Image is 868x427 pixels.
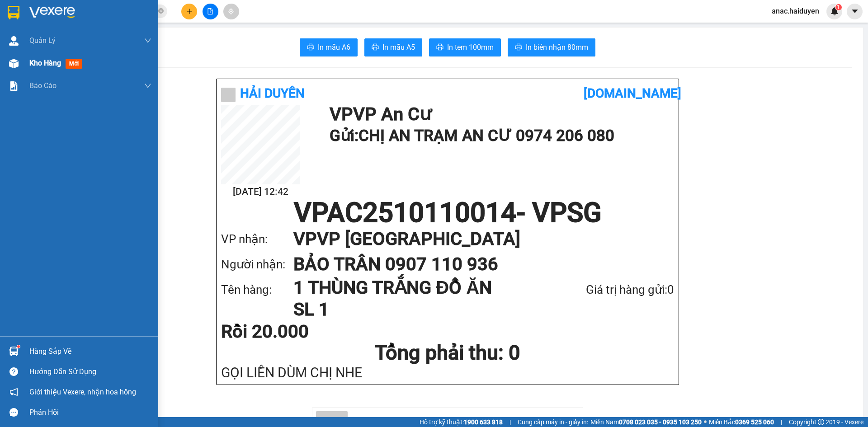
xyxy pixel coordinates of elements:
h1: 1 THÙNG TRẮNG ĐỒ ĂN [293,277,538,299]
span: aim [228,8,234,14]
h1: SL 1 [293,299,538,320]
span: plus [186,8,193,14]
div: BẢO TRÂN [77,29,169,40]
b: [DOMAIN_NAME] [584,86,681,101]
img: warehouse-icon [9,347,19,356]
strong: 0369 525 060 [735,418,774,426]
h1: BẢO TRÂN 0907 110 936 [293,252,656,277]
button: file-add [203,4,218,19]
span: printer [515,43,522,52]
button: printerIn biên nhận 80mm [508,38,595,56]
span: Rồi : [7,59,22,69]
h1: VP VP [GEOGRAPHIC_DATA] [293,226,656,252]
div: Rồi 20.000 [221,323,371,341]
span: In mẫu A5 [382,42,415,53]
h1: Tổng phải thu: 0 [221,341,674,365]
img: warehouse-icon [9,36,19,46]
div: GỌI LIỀN DÙM CHỊ NHE [221,365,674,380]
span: In biên nhận 80mm [526,42,588,53]
span: Quản Lý [29,35,56,46]
span: anac.haiduyen [764,5,826,17]
sup: 1 [17,345,20,348]
strong: 0708 023 035 - 0935 103 250 [619,418,702,426]
button: plus [181,4,197,19]
div: Hàng sắp về [29,345,151,358]
div: VP nhận: [221,230,293,249]
img: solution-icon [9,81,19,91]
span: down [144,82,151,89]
div: CHỊ AN TRẠM AN CƯ [8,19,71,40]
sup: 1 [835,4,842,10]
div: Tên hàng: [221,281,293,299]
span: printer [307,43,314,52]
span: Cung cấp máy in - giấy in: [518,417,588,427]
span: In mẫu A6 [318,42,350,53]
h1: VP VP An Cư [330,105,670,123]
span: file-add [207,8,213,14]
img: icon-new-feature [830,7,839,15]
span: question-circle [9,367,18,376]
span: ⚪️ [704,420,707,424]
h2: [DATE] 12:42 [221,184,300,199]
img: logo-vxr [8,6,19,19]
span: Báo cáo [29,80,57,91]
button: printerIn tem 100mm [429,38,501,56]
span: caret-down [851,7,859,15]
div: Phản hồi [29,406,151,419]
span: 1 [837,4,840,10]
span: Gửi: [8,9,22,18]
button: caret-down [847,4,863,19]
button: aim [223,4,239,19]
div: Giá trị hàng gửi: 0 [538,281,674,299]
div: Hướng dẫn sử dụng [29,365,151,379]
span: message [9,408,18,417]
b: Hải Duyên [240,86,305,101]
span: | [509,417,511,427]
div: Người nhận: [221,255,293,274]
div: VP An Cư [8,8,71,19]
span: Miền Nam [590,417,702,427]
span: down [144,37,151,44]
span: printer [372,43,379,52]
span: | [781,417,782,427]
span: Hỗ trợ kỹ thuật: [420,417,503,427]
span: close-circle [158,8,164,14]
span: Miền Bắc [709,417,774,427]
span: In tem 100mm [447,42,494,53]
span: copyright [818,419,824,425]
div: 0907110936 [77,40,169,53]
strong: 1900 633 818 [464,418,503,426]
span: notification [9,388,18,396]
span: Kho hàng [29,59,61,67]
span: close-circle [158,7,164,16]
h1: Gửi: CHỊ AN TRẠM AN CƯ 0974 206 080 [330,123,670,148]
span: Nhận: [77,9,99,18]
button: printerIn mẫu A6 [300,38,358,56]
img: warehouse-icon [9,59,19,68]
button: printerIn mẫu A5 [364,38,422,56]
h1: VPAC2510110014 - VPSG [221,199,674,226]
span: printer [436,43,443,52]
span: mới [66,59,82,69]
div: 20.000 [7,58,72,69]
div: 0974206080 [8,40,71,53]
div: VP [GEOGRAPHIC_DATA] [77,8,169,29]
span: Giới thiệu Vexere, nhận hoa hồng [29,386,136,398]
